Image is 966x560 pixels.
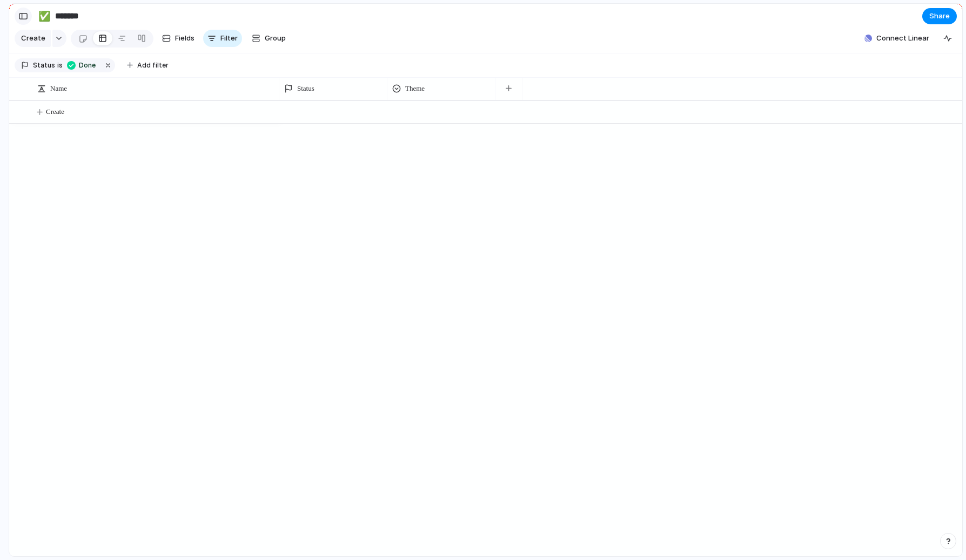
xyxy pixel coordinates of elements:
[15,30,51,47] button: Create
[36,8,53,25] button: ✅
[120,58,175,73] button: Add filter
[158,30,199,47] button: Fields
[265,33,286,44] span: Group
[33,60,55,70] span: Status
[246,30,291,47] button: Group
[876,33,929,44] span: Connect Linear
[175,33,194,44] span: Fields
[21,33,45,44] span: Create
[860,30,934,46] button: Connect Linear
[922,8,957,24] button: Share
[220,33,238,44] span: Filter
[405,83,425,94] span: Theme
[79,60,98,70] span: Done
[55,59,65,71] button: is
[50,83,67,94] span: Name
[929,11,950,22] span: Share
[38,9,50,23] div: ✅
[46,106,64,117] span: Create
[203,30,242,47] button: Filter
[137,60,169,70] span: Add filter
[57,60,63,70] span: is
[297,83,314,94] span: Status
[64,59,101,71] button: Done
